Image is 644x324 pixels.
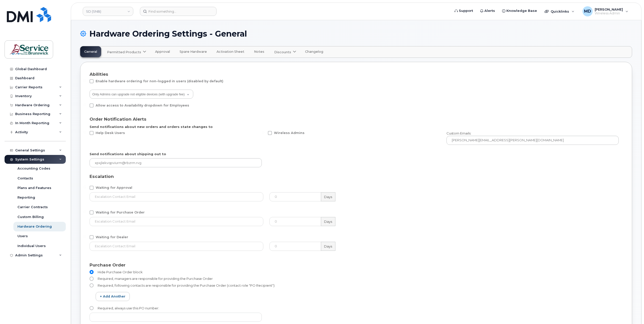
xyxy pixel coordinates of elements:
span: Waiting for Dealer [96,235,128,239]
input: Hide Purchase Order block [90,270,94,274]
span: + Add another [100,294,125,299]
input: Waiting for Purchase Order [83,210,86,213]
a: Spare Hardware [176,46,211,58]
div: Order Notification Alerts [90,116,623,122]
span: Activation Sheet [217,50,244,54]
input: Required, managers are responsible for providing the Purchase Order [90,277,94,281]
span: Changelog [305,50,323,54]
span: Required, always use this PO number: [96,306,159,310]
span: Help Desk Users [96,131,125,135]
a: Approval [151,46,174,58]
label: Days [321,217,335,226]
input: Escalation Contact Email [90,242,263,251]
h1: Hardware Ordering Settings - General [80,29,632,38]
span: Spare Hardware [180,50,207,54]
label: Days [321,192,335,201]
input: Enable hardware ordering for non-logged in users (disabled by default) [83,79,86,82]
input: Required, following contacts are responsible for providing the Purchase Order (contact role "PO R... [90,283,94,287]
a: Permitted Products [103,46,149,58]
span: Custom Emails: [446,131,471,135]
span: Discounts [274,50,291,55]
span: Allow access to Availability dropdown for Employees [96,103,189,107]
label: Days [321,242,335,251]
input: Escalation Contact Email [90,192,263,201]
span: Wireless Admins [274,131,305,135]
input: Required, always use this PO number: [90,306,94,310]
input: Waiting for Approval [83,186,86,188]
input: xpxjlekvqpviurm@rbzrm.rvg [90,158,262,167]
input: xpxjlekvqpviurm@rbzrm.rvg [446,136,619,145]
div: Purchase Order [90,262,623,268]
a: Changelog [301,46,327,58]
span: Waiting for Approval [96,186,132,190]
a: Notes [250,46,268,58]
div: Escalation [90,173,623,179]
label: Send notifications about new orders and orders state changes to [90,124,213,129]
a: Activation Sheet [213,46,248,58]
div: Abilities [90,71,623,77]
span: Notes [254,50,264,54]
input: Help Desk Users [83,131,86,133]
a: Discounts [270,46,299,58]
span: Waiting for Purchase Order [96,210,145,214]
span: Hide Purchase Order block [96,270,143,274]
input: Wireless Admins [262,131,264,133]
span: Enable hardware ordering for non-logged in users (disabled by default) [96,79,223,83]
input: Allow access to Availability dropdown for Employees [83,103,86,106]
span: Permitted Products [107,50,141,55]
span: Required, following contacts are responsible for providing the Purchase Order (contact role "PO R... [96,283,275,287]
input: Escalation Contact Email [90,217,263,226]
input: Waiting for Dealer [83,235,86,238]
span: Approval [155,50,170,54]
button: + Add another [96,292,130,301]
a: General [80,46,101,58]
label: Send notifications about shipping out to [90,152,166,156]
span: Required, managers are responsible for providing the Purchase Order [96,277,213,281]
